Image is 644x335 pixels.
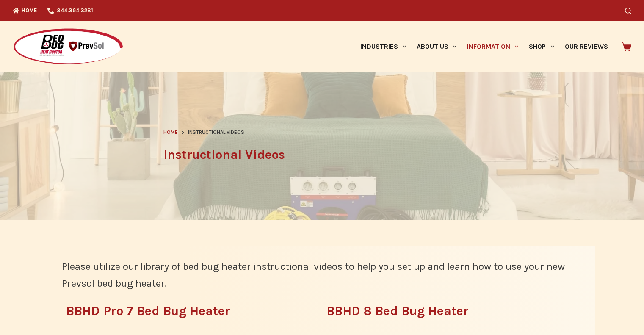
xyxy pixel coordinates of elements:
h1: Instructional Videos [163,145,481,164]
nav: Primary [355,21,613,72]
a: About Us [411,21,462,72]
span: Instructional Videos [188,128,244,137]
button: Search [625,8,631,14]
h3: BBHD Pro 7 Bed Bug Heater [66,305,318,317]
p: Please utilize our library of bed bug heater instructional videos to help you set up and learn ho... [62,258,583,292]
img: Prevsol/Bed Bug Heat Doctor [13,28,124,66]
a: Information [462,21,524,72]
a: Shop [524,21,559,72]
a: Industries [355,21,411,72]
a: Our Reviews [559,21,613,72]
a: Home [163,128,178,137]
span: Home [163,129,178,135]
h3: BBHD 8 Bed Bug Heater [326,305,578,317]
